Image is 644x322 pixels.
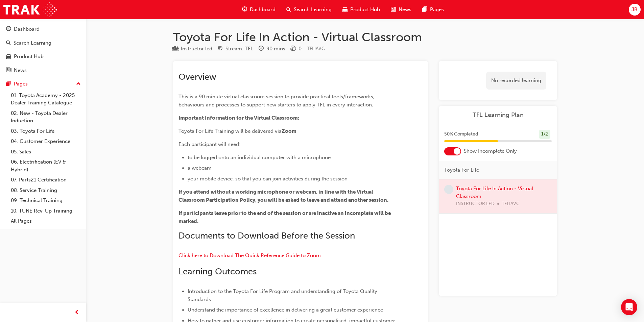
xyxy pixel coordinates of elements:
span: guage-icon [6,26,11,32]
a: 02. New - Toyota Dealer Induction [8,108,84,126]
span: News [399,6,411,14]
span: guage-icon [242,5,247,14]
span: Pages [430,6,444,14]
span: car-icon [6,54,11,60]
button: DashboardSearch LearningProduct HubNews [3,22,84,78]
span: news-icon [391,5,396,14]
div: 0 [299,45,302,53]
div: 90 mins [266,45,285,53]
a: news-iconNews [385,3,417,17]
span: Zoom [282,128,296,134]
h1: Toyota For Life In Action - Virtual Classroom [173,30,557,45]
a: 01. Toyota Academy - 2025 Dealer Training Catalogue [8,90,84,108]
span: Toyota For Life [444,166,479,174]
a: 05. Sales [8,147,84,157]
button: JB [629,4,641,16]
div: Stream [218,45,253,53]
div: Dashboard [14,25,40,33]
div: Duration [259,45,285,53]
a: pages-iconPages [417,3,449,17]
span: Overview [178,72,216,82]
span: Dashboard [250,6,276,14]
span: pages-icon [422,5,427,14]
span: clock-icon [259,46,264,52]
span: This is a 90 minute virtual classroom session to provide practical tools/frameworks, behaviours a... [178,94,376,108]
span: Show Incomplete Only [464,147,517,155]
span: search-icon [286,5,291,14]
div: Pages [14,80,28,88]
a: car-iconProduct Hub [337,3,385,17]
span: target-icon [218,46,223,52]
a: All Pages [8,216,84,226]
div: Search Learning [14,39,51,47]
a: News [3,64,84,77]
span: Learning resource code [307,46,325,51]
span: JB [631,6,638,14]
span: Toyota For Life Training will be delivered via [178,128,282,134]
span: your mobile device, so that you can join activities during the session [188,176,348,182]
span: Learning Outcomes [178,266,257,277]
div: Type [173,45,212,53]
span: news-icon [6,68,11,74]
a: Product Hub [3,50,84,63]
a: 06. Electrification (EV & Hybrid) [8,157,84,175]
div: Stream: TFL [225,45,253,53]
span: Search Learning [294,6,332,14]
div: Price [291,45,302,53]
a: 04. Customer Experience [8,136,84,147]
div: 1 / 2 [539,130,550,139]
div: No recorded learning [486,72,546,90]
span: Important Information for the Virtual Classroom: [178,115,300,121]
div: Instructor led [181,45,212,53]
a: Click here to Download The Quick Reference Guide to Zoom [178,252,321,258]
a: 07. Parts21 Certification [8,175,84,185]
span: 50 % Completed [444,130,478,138]
a: 09. Technical Training [8,195,84,206]
span: If participants leave prior to the end of the session or are inactive an incomplete will be marked. [178,210,392,224]
span: learningResourceType_INSTRUCTOR_LED-icon [173,46,178,52]
div: News [14,67,27,74]
span: up-icon [76,80,81,89]
span: Documents to Download Before the Session [178,230,355,241]
a: guage-iconDashboard [237,3,281,17]
span: pages-icon [6,81,11,87]
a: 10. TUNE Rev-Up Training [8,206,84,216]
span: to be logged onto an individual computer with a microphone [188,154,331,160]
button: Pages [3,78,84,90]
a: search-iconSearch Learning [281,3,337,17]
span: car-icon [342,5,348,14]
span: search-icon [6,40,11,46]
span: a webcam [188,165,212,171]
a: 03. Toyota For Life [8,126,84,137]
span: If you attend without a working microphone or webcam, in line with the Virtual Classroom Particip... [178,189,388,203]
a: TFL Learning Plan [444,111,552,119]
div: Product Hub [14,53,44,60]
span: money-icon [291,46,296,52]
span: Product Hub [350,6,380,14]
a: Search Learning [3,37,84,49]
div: Open Intercom Messenger [621,299,637,315]
span: Each participant will need: [178,141,240,147]
a: Dashboard [3,23,84,35]
span: learningRecordVerb_NONE-icon [444,185,453,194]
span: Understand the importance of excellence in delivering a great customer experience [188,307,383,313]
img: Trak [3,2,57,17]
a: 08. Service Training [8,185,84,196]
span: prev-icon [74,308,79,317]
span: Introduction to the Toyota For Life Program and understanding of Toyota Quality Standards [188,288,379,302]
